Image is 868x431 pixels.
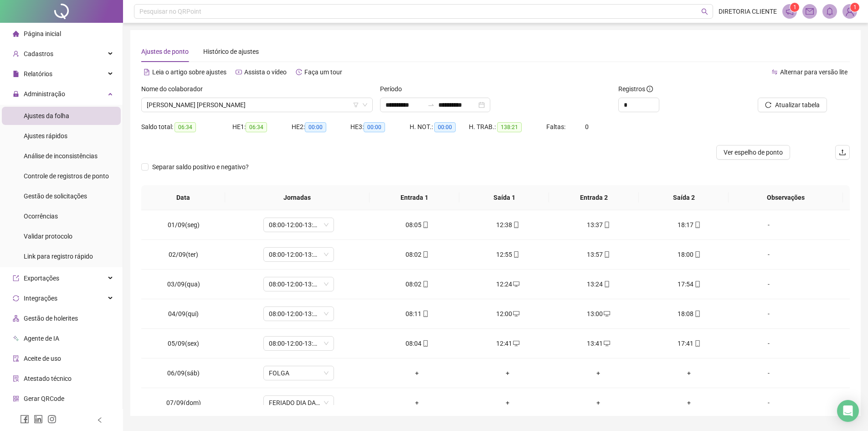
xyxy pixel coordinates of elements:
[470,279,546,289] div: 12:24
[13,31,19,37] span: home
[13,375,19,382] span: solution
[560,249,637,260] div: 13:57
[765,102,771,108] span: reload
[470,309,546,319] div: 12:00
[24,253,93,260] span: Link para registro rápido
[843,5,857,18] img: 85145
[236,69,242,75] span: youtube
[651,368,727,378] div: +
[13,275,19,281] span: export
[24,295,57,302] span: Integrações
[585,123,589,130] span: 0
[742,338,796,348] div: -
[167,369,200,377] span: 06/09(sáb)
[232,122,292,132] div: HE 1:
[427,101,435,109] span: swap-right
[549,185,639,210] th: Entrada 2
[225,185,370,210] th: Jornadas
[13,91,19,97] span: lock
[13,295,19,301] span: sync
[13,71,19,77] span: file
[97,417,103,423] span: left
[269,396,329,410] span: FERIADO DIA DA INDEPENDÊNCIA
[269,277,329,291] span: 08:00-12:00-13:00-18:00
[470,368,546,378] div: +
[560,368,637,378] div: +
[459,185,549,210] th: Saída 1
[806,7,814,16] span: mail
[269,218,329,232] span: 08:00-12:00-13:00-18:00
[603,311,610,317] span: desktop
[13,355,19,362] span: audit
[512,340,519,347] span: desktop
[719,6,777,16] span: DIRETORIA CLIENTE
[736,192,836,203] span: Observações
[169,251,198,258] span: 02/09(ter)
[167,280,200,288] span: 03/09(qua)
[24,172,109,180] span: Controle de registros de ponto
[826,7,834,16] span: bell
[693,222,701,228] span: mobile
[470,220,546,230] div: 12:38
[701,8,708,15] span: search
[421,222,429,228] span: mobile
[786,7,794,16] span: notification
[24,132,67,140] span: Ajustes rápidos
[203,48,259,55] span: Histórico de ajustes
[149,162,252,172] span: Separar saldo positivo e negativo?
[13,51,19,57] span: user-add
[693,251,701,258] span: mobile
[168,340,199,347] span: 05/09(sex)
[24,335,59,342] span: Agente de IA
[34,415,43,424] span: linkedin
[560,220,637,230] div: 13:37
[380,84,408,94] label: Período
[560,398,637,408] div: +
[24,30,61,37] span: Página inicial
[304,68,342,76] span: Faça um tour
[24,152,98,160] span: Análise de inconsistências
[497,122,522,132] span: 138:21
[716,145,790,160] button: Ver espelho de ponto
[758,98,827,112] button: Atualizar tabela
[421,251,429,258] span: mobile
[790,3,799,12] sup: 1
[13,315,19,322] span: apartment
[168,221,200,228] span: 01/09(seg)
[410,122,469,132] div: H. NOT.:
[141,84,209,94] label: Nome do colaborador
[379,249,455,260] div: 08:02
[292,122,351,132] div: HE 2:
[693,281,701,287] span: mobile
[742,368,796,378] div: -
[168,310,199,317] span: 04/09(qui)
[560,338,637,348] div: 13:41
[13,395,19,402] span: qrcode
[379,398,455,408] div: +
[24,375,72,382] span: Atestado técnico
[729,185,843,210] th: Observações
[742,279,796,289] div: -
[775,100,820,110] span: Atualizar tabela
[427,101,435,109] span: to
[742,220,796,230] div: -
[512,281,519,287] span: desktop
[639,185,729,210] th: Saída 2
[141,48,189,55] span: Ajustes de ponto
[742,309,796,319] div: -
[837,400,859,422] div: Open Intercom Messenger
[24,70,52,78] span: Relatórios
[850,3,859,12] sup: Atualize o seu contato no menu Meus Dados
[793,4,796,10] span: 1
[853,4,857,10] span: 1
[24,90,65,98] span: Administração
[24,395,64,402] span: Gerar QRCode
[434,122,456,132] span: 00:00
[546,123,567,130] span: Faltas:
[651,249,727,260] div: 18:00
[47,415,56,424] span: instagram
[512,222,519,228] span: mobile
[350,122,410,132] div: HE 3:
[24,112,69,119] span: Ajustes da folha
[24,213,58,220] span: Ocorrências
